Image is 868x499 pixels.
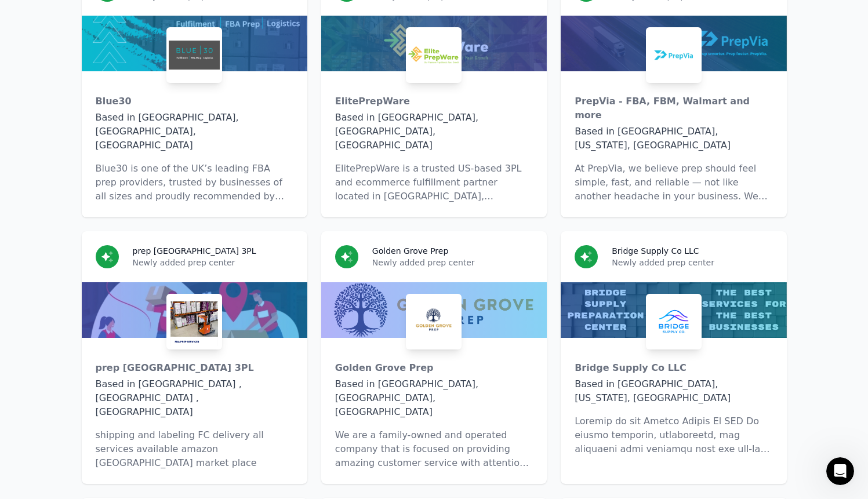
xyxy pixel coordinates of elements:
p: Blue30 is one of the UK’s leading FBA prep providers, trusted by businesses of all sizes and prou... [96,162,293,203]
a: prep [GEOGRAPHIC_DATA] 3PLNewly added prep centerprep saudi arabia 3PLprep [GEOGRAPHIC_DATA] 3PLB... [82,231,307,484]
button: Send a message… [197,366,215,384]
div: Golden Grove Prep [335,361,533,375]
p: shipping and labeling FC delivery all services available amazon [GEOGRAPHIC_DATA] market place [96,428,293,470]
img: Blue30 [169,30,220,81]
div: Based in [GEOGRAPHIC_DATA], [GEOGRAPHIC_DATA], [GEOGRAPHIC_DATA] [335,377,533,419]
h3: Golden Grove Prep [372,245,448,257]
div: prep [GEOGRAPHIC_DATA] 3PL [96,361,293,375]
img: Bridge Supply Co LLC [648,296,699,347]
p: Loremip do sit Ametco Adipis El SED Do eiusmo temporin, utlaboreetd, mag aliquaeni admi veniamqu ... [575,414,772,456]
p: We are a family-owned and operated company that is focused on providing amazing customer service ... [335,428,533,470]
h1: Aura [72,6,94,14]
button: Home [181,5,204,27]
p: At PrepVia, we believe prep should feel simple, fast, and reliable — not like another headache in... [575,162,772,203]
img: ElitePrepWare [408,30,459,81]
p: Back later [DATE] [82,14,148,26]
div: Blue30 [96,94,293,108]
p: Newly added prep center [372,257,533,268]
input: Your email [19,307,213,336]
button: go back [8,5,30,27]
div: Hey there 😀 Did you know that [PERSON_NAME] offers the most features and performance for the cost... [19,74,181,199]
img: Profile image for Casey [33,6,52,25]
p: ElitePrepWare is a trusted US-based 3PL and ecommerce fulfillment partner located in [GEOGRAPHIC_... [335,162,533,203]
a: Start Free Trial [19,188,77,197]
img: Profile image for Finn [49,6,68,25]
a: Golden Grove PrepNewly added prep centerGolden Grove PrepGolden Grove PrepBased in [GEOGRAPHIC_DA... [321,231,547,484]
h3: Bridge Supply Co LLC [612,245,699,257]
b: 🚀 [77,188,87,197]
div: Aura • 10m ago [19,214,75,221]
button: Emoji picker [178,370,187,380]
h3: prep [GEOGRAPHIC_DATA] 3PL [133,245,256,257]
div: Bridge Supply Co LLC [575,361,772,375]
div: Based in [GEOGRAPHIC_DATA] , [GEOGRAPHIC_DATA] , [GEOGRAPHIC_DATA] [96,377,293,419]
div: PrepVia - FBA, FBM, Walmart and more [575,94,772,122]
div: Hey there 😀 Did you know that [PERSON_NAME] offers the most features and performance for the cost... [9,67,190,212]
img: Golden Grove Prep [408,296,459,347]
div: Based in [GEOGRAPHIC_DATA], [US_STATE], [GEOGRAPHIC_DATA] [575,125,772,152]
p: Newly added prep center [612,257,772,268]
div: Based in [GEOGRAPHIC_DATA], [US_STATE], [GEOGRAPHIC_DATA] [575,377,772,405]
iframe: Intercom live chat [826,457,854,485]
a: Early Stage Program [19,154,158,174]
p: Newly added prep center [133,257,293,268]
div: Close [204,5,224,26]
img: PrepVia - FBA, FBM, Walmart and more [648,30,699,81]
a: Bridge Supply Co LLCNewly added prep centerBridge Supply Co LLCBridge Supply Co LLCBased in [GEOG... [561,231,786,484]
div: Based in [GEOGRAPHIC_DATA], [GEOGRAPHIC_DATA], [GEOGRAPHIC_DATA] [96,111,293,152]
img: prep saudi arabia 3PL [169,296,220,347]
textarea: Message… [12,337,220,356]
div: Based in [GEOGRAPHIC_DATA], [GEOGRAPHIC_DATA], [GEOGRAPHIC_DATA] [335,111,533,152]
div: ElitePrepWare [335,94,533,108]
div: Aura says… [9,67,223,237]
